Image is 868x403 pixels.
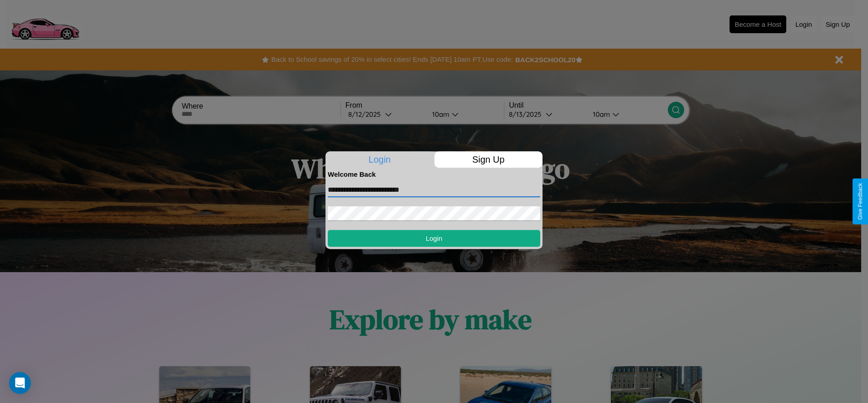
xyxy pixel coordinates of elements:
div: Give Feedback [857,183,863,220]
p: Login [325,151,434,168]
h4: Welcome Back [328,170,540,178]
button: Login [328,230,540,247]
p: Sign Up [434,151,543,168]
div: Open Intercom Messenger [9,372,31,394]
